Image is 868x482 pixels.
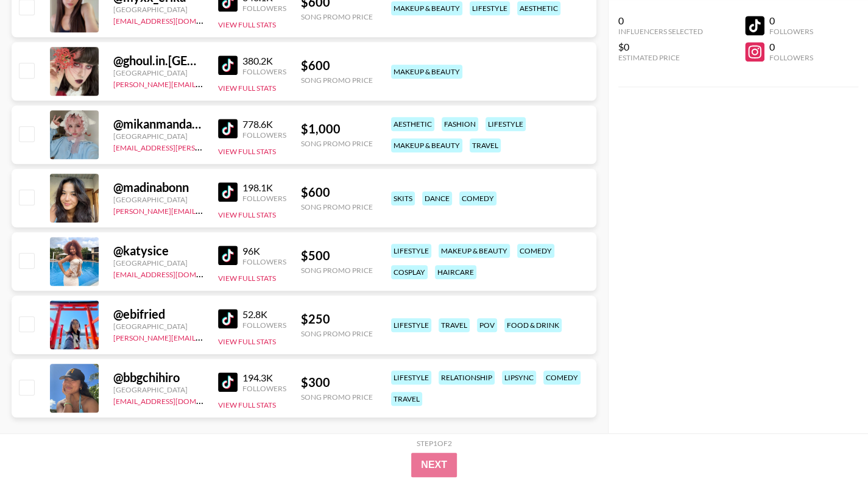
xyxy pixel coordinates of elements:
img: TikTok [218,309,238,328]
div: 0 [769,15,813,27]
div: Song Promo Price [301,329,373,338]
div: aesthetic [517,1,560,15]
div: cosplay [391,265,428,279]
div: makeup & beauty [391,138,462,152]
div: Followers [242,194,286,203]
div: Followers [769,27,813,36]
div: Followers [242,384,286,393]
a: [EMAIL_ADDRESS][PERSON_NAME][DOMAIN_NAME] [113,141,294,152]
div: $ 600 [301,58,373,73]
button: View Full Stats [218,210,276,219]
a: [EMAIL_ADDRESS][DOMAIN_NAME] [113,394,236,406]
div: [GEOGRAPHIC_DATA] [113,195,203,204]
div: Followers [242,4,286,13]
button: View Full Stats [218,337,276,346]
img: TikTok [218,372,238,392]
a: [PERSON_NAME][EMAIL_ADDRESS][DOMAIN_NAME] [113,77,294,89]
div: 52.8K [242,308,286,321]
div: $ 300 [301,375,373,390]
div: [GEOGRAPHIC_DATA] [113,258,203,268]
img: TikTok [218,246,238,265]
div: lifestyle [391,370,431,385]
div: [GEOGRAPHIC_DATA] [113,68,203,77]
div: Song Promo Price [301,76,373,85]
div: makeup & beauty [391,1,462,15]
div: dance [422,191,452,205]
div: [GEOGRAPHIC_DATA] [113,322,203,331]
div: 96K [242,245,286,257]
div: Estimated Price [618,53,703,62]
div: $ 250 [301,311,373,327]
div: fashion [442,117,478,131]
div: Song Promo Price [301,202,373,211]
div: Followers [242,67,286,76]
div: relationship [439,370,495,385]
a: [PERSON_NAME][EMAIL_ADDRESS][PERSON_NAME][DOMAIN_NAME] [113,331,351,342]
div: Song Promo Price [301,12,373,21]
div: 198.1K [242,182,286,194]
div: 0 [769,41,813,53]
div: @ katysice [113,243,203,258]
div: 194.3K [242,372,286,384]
button: View Full Stats [218,147,276,156]
div: Followers [242,321,286,330]
div: @ ghoul.in.[GEOGRAPHIC_DATA] [113,53,203,68]
div: makeup & beauty [439,244,510,258]
div: pov [477,318,497,332]
div: travel [470,138,501,152]
a: [PERSON_NAME][EMAIL_ADDRESS][DOMAIN_NAME] [113,204,294,216]
div: 778.6K [242,118,286,130]
div: Song Promo Price [301,139,373,148]
div: @ madinabonn [113,180,203,195]
div: Step 1 of 2 [417,439,452,448]
img: TikTok [218,55,238,75]
button: View Full Stats [218,400,276,409]
button: View Full Stats [218,274,276,283]
div: Followers [242,130,286,140]
div: 380.2K [242,55,286,67]
div: makeup & beauty [391,65,462,79]
div: [GEOGRAPHIC_DATA] [113,5,203,14]
div: skits [391,191,415,205]
div: Followers [769,53,813,62]
img: TikTok [218,182,238,202]
div: $ 600 [301,185,373,200]
div: comedy [517,244,554,258]
button: View Full Stats [218,83,276,93]
div: lifestyle [485,117,526,131]
div: @ bbgchihiro [113,370,203,385]
div: lifestyle [391,244,431,258]
div: @ mikanmandarin [113,116,203,132]
div: [GEOGRAPHIC_DATA] [113,385,203,394]
button: View Full Stats [218,20,276,29]
a: [EMAIL_ADDRESS][DOMAIN_NAME] [113,14,236,26]
div: travel [439,318,470,332]
div: lipsync [502,370,536,385]
div: lifestyle [470,1,510,15]
div: $ 1,000 [301,121,373,136]
div: haircare [435,265,476,279]
div: travel [391,392,422,406]
button: Next [411,453,457,477]
div: Influencers Selected [618,27,703,36]
div: [GEOGRAPHIC_DATA] [113,132,203,141]
div: Followers [242,257,286,266]
div: $ 500 [301,248,373,263]
div: 0 [618,15,703,27]
div: Song Promo Price [301,266,373,275]
img: TikTok [218,119,238,138]
div: Song Promo Price [301,392,373,402]
div: lifestyle [391,318,431,332]
div: aesthetic [391,117,434,131]
a: [EMAIL_ADDRESS][DOMAIN_NAME] [113,268,236,279]
div: food & drink [504,318,562,332]
div: comedy [543,370,580,385]
div: comedy [459,191,496,205]
div: $0 [618,41,703,53]
div: @ ebifried [113,307,203,322]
